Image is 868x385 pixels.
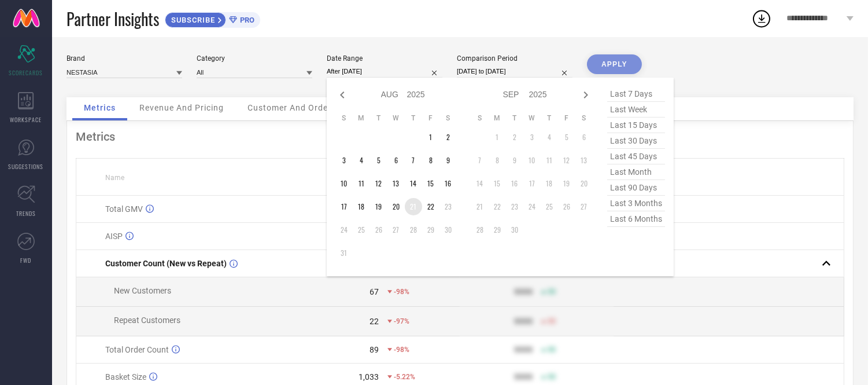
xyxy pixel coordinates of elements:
span: -98% [394,346,409,354]
td: Sun Aug 24 2025 [335,221,353,239]
td: Tue Aug 19 2025 [370,198,387,215]
td: Sat Sep 27 2025 [575,198,593,215]
div: 9999 [514,372,533,382]
td: Fri Aug 29 2025 [422,221,439,239]
span: last 3 months [607,196,665,211]
div: 22 [370,317,379,326]
td: Tue Sep 16 2025 [506,175,523,192]
td: Fri Sep 05 2025 [558,129,575,146]
td: Mon Aug 18 2025 [353,198,370,215]
td: Mon Sep 01 2025 [489,129,506,146]
td: Tue Aug 26 2025 [370,221,387,239]
span: SCORECARDS [9,68,43,77]
th: Sunday [335,113,353,123]
div: 67 [370,287,379,296]
span: 50 [548,288,556,296]
td: Thu Aug 14 2025 [405,175,422,192]
td: Fri Sep 12 2025 [558,152,575,169]
td: Fri Aug 08 2025 [422,152,439,169]
span: last month [607,164,665,180]
td: Mon Sep 15 2025 [489,175,506,192]
a: SUBSCRIBEPRO [165,9,260,28]
span: last 45 days [607,149,665,164]
span: Customer And Orders [248,103,336,112]
th: Wednesday [523,113,541,123]
td: Mon Sep 29 2025 [489,221,506,239]
td: Fri Sep 26 2025 [558,198,575,215]
span: Total Order Count [105,345,169,354]
span: -5.22% [394,373,415,381]
span: last 6 months [607,211,665,227]
div: Date Range [327,54,442,63]
td: Wed Aug 27 2025 [387,221,405,239]
span: WORKSPACE [10,115,42,124]
div: Next month [579,88,593,102]
span: last 90 days [607,180,665,196]
div: Metrics [76,130,844,144]
div: Open download list [751,8,772,29]
span: Metrics [84,103,116,112]
th: Thursday [405,113,422,123]
span: -98% [394,288,409,296]
td: Tue Aug 05 2025 [370,152,387,169]
th: Thursday [541,113,558,123]
div: Comparison Period [457,54,572,63]
td: Fri Aug 01 2025 [422,129,439,146]
td: Thu Sep 25 2025 [541,198,558,215]
td: Thu Sep 11 2025 [541,152,558,169]
div: Brand [67,54,182,63]
span: FWD [21,256,32,265]
td: Sun Aug 10 2025 [335,175,353,192]
span: 50 [548,373,556,381]
td: Sun Sep 21 2025 [471,198,489,215]
span: 50 [548,317,556,325]
span: TRENDS [16,209,36,218]
td: Fri Aug 22 2025 [422,198,439,215]
td: Fri Aug 15 2025 [422,175,439,192]
td: Wed Sep 24 2025 [523,198,541,215]
td: Sun Aug 03 2025 [335,152,353,169]
th: Friday [558,113,575,123]
span: New Customers [114,286,171,295]
td: Tue Sep 30 2025 [506,221,523,239]
td: Thu Sep 04 2025 [541,129,558,146]
td: Thu Aug 07 2025 [405,152,422,169]
span: last 30 days [607,133,665,149]
input: Select comparison period [457,65,572,78]
td: Sun Aug 31 2025 [335,244,353,262]
td: Sun Sep 28 2025 [471,221,489,239]
th: Friday [422,113,439,123]
td: Sat Aug 16 2025 [439,175,457,192]
span: SUBSCRIBE [165,16,218,24]
td: Mon Aug 25 2025 [353,221,370,239]
td: Sun Aug 17 2025 [335,198,353,215]
td: Sun Sep 07 2025 [471,152,489,169]
div: Category [197,54,312,63]
span: AISP [105,232,123,241]
td: Fri Sep 19 2025 [558,175,575,192]
td: Sat Aug 02 2025 [439,129,457,146]
td: Tue Aug 12 2025 [370,175,387,192]
th: Saturday [575,113,593,123]
span: Total GMV [105,204,143,214]
th: Saturday [439,113,457,123]
span: Name [105,174,124,182]
td: Wed Aug 13 2025 [387,175,405,192]
td: Wed Aug 20 2025 [387,198,405,215]
td: Thu Aug 21 2025 [405,198,422,215]
td: Thu Sep 18 2025 [541,175,558,192]
td: Mon Aug 04 2025 [353,152,370,169]
td: Sat Aug 23 2025 [439,198,457,215]
div: 1,033 [359,372,379,382]
th: Wednesday [387,113,405,123]
input: Select date range [327,65,442,78]
th: Monday [489,113,506,123]
td: Wed Aug 06 2025 [387,152,405,169]
td: Sun Sep 14 2025 [471,175,489,192]
td: Sat Sep 13 2025 [575,152,593,169]
span: -97% [394,317,409,325]
td: Mon Sep 08 2025 [489,152,506,169]
span: Revenue And Pricing [139,103,224,112]
td: Sat Aug 30 2025 [439,221,457,239]
div: 9999 [514,317,533,326]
